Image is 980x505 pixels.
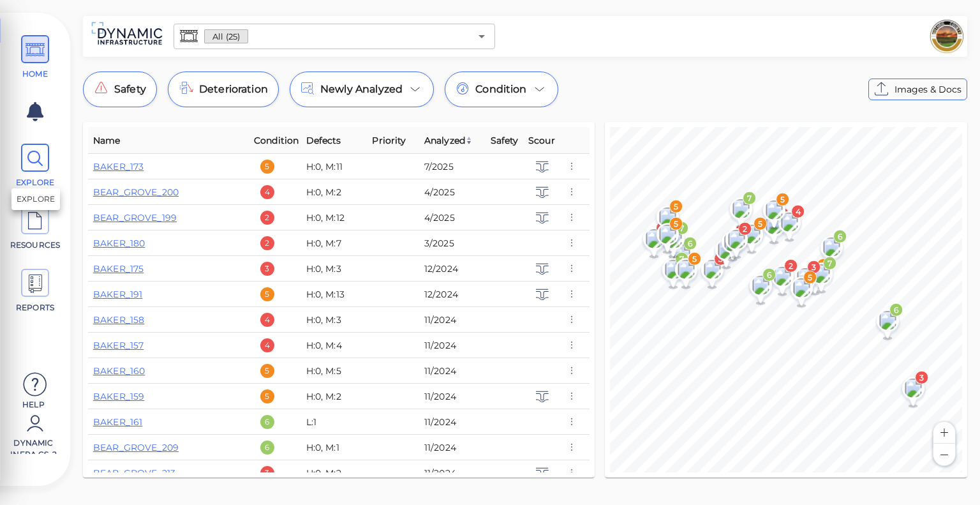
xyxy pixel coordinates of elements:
text: 7 [747,193,752,203]
a: BAKER_159 [93,391,144,402]
div: 2 [260,211,274,225]
div: 11/2024 [424,416,480,428]
div: 4/2025 [424,211,480,224]
span: All (25) [205,31,248,43]
span: Condition [254,133,299,148]
span: Analyzed [424,133,473,148]
text: 5 [673,202,678,211]
a: BAKER_191 [93,289,142,300]
img: sort_z_to_a [465,137,473,144]
button: Open [473,27,491,45]
div: 3/2025 [424,237,480,250]
div: 6 [260,441,274,455]
span: EXPLORE [8,177,63,188]
div: L:1 [306,416,362,428]
div: 11/2024 [424,441,480,454]
span: REPORTS [8,302,63,313]
span: Defects [306,133,341,148]
button: Zoom out [933,444,955,465]
div: 4 [260,313,274,327]
span: Priority [372,133,406,148]
div: 4 [260,185,274,199]
span: Deterioration [199,82,268,97]
span: Help [6,399,61,409]
div: 3 [260,466,274,480]
a: BAKER_158 [93,314,144,326]
div: 11/2024 [424,365,480,377]
span: Scour [528,133,555,148]
span: Name [93,133,121,148]
canvas: Map [610,127,962,472]
a: BEAR_GROVE_200 [93,186,179,198]
text: 3 [811,262,816,272]
div: H:0, M:3 [306,313,362,326]
span: Newly Analyzed [320,82,403,97]
text: 5 [780,195,785,204]
div: H:0, M:12 [306,211,362,224]
div: H:0, M:7 [306,237,362,250]
div: H:0, M:2 [306,186,362,199]
div: H:0, M:4 [306,339,362,352]
div: 11/2024 [424,313,480,326]
text: 6 [767,270,772,280]
div: H:0, M:1 [306,441,362,454]
a: BAKER_175 [93,263,144,275]
text: 5 [692,254,697,264]
div: H:0, M:11 [306,160,362,173]
a: BAKER_173 [93,161,144,172]
span: Safety [114,82,146,97]
span: Condition [475,82,526,97]
div: 3 [260,262,274,276]
span: Dynamic Infra CS-2 [6,437,61,454]
div: H:0, M:5 [306,365,362,377]
div: 4 [260,338,274,352]
text: 7 [828,259,832,268]
a: BAKER_157 [93,340,144,351]
iframe: Chat [926,448,970,495]
button: Zoom in [933,422,955,444]
div: 11/2024 [424,339,480,352]
text: 2 [742,224,747,234]
a: BAKER_160 [93,365,145,377]
div: 11/2024 [424,467,480,479]
div: 12/2024 [424,262,480,275]
text: 4 [795,207,801,216]
text: 6 [894,305,899,315]
div: H:0, M:13 [306,288,362,301]
span: HOME [8,68,63,80]
a: BEAR_GROVE_199 [93,212,177,223]
div: H:0, M:3 [306,262,362,275]
div: H:0, M:2 [306,467,362,479]
div: 5 [260,287,274,301]
div: 11/2024 [424,390,480,403]
div: 7/2025 [424,160,480,173]
text: 5 [673,219,678,229]
a: BAKER_161 [93,416,142,428]
a: BEAR_GROVE_209 [93,442,179,453]
text: 3 [919,373,924,382]
div: 6 [260,415,274,429]
span: Safety [491,133,519,148]
div: 4/2025 [424,186,480,199]
div: 5 [260,389,274,403]
text: 6 [838,232,843,241]
a: BEAR_GROVE_213 [93,467,175,479]
a: BAKER_180 [93,237,145,249]
div: 12/2024 [424,288,480,301]
div: 2 [260,236,274,250]
div: 5 [260,364,274,378]
div: 5 [260,160,274,174]
div: H:0, M:2 [306,390,362,403]
span: RESOURCES [8,239,63,251]
text: 2 [788,261,793,271]
text: 5 [807,273,812,282]
span: Images & Docs [895,82,961,97]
